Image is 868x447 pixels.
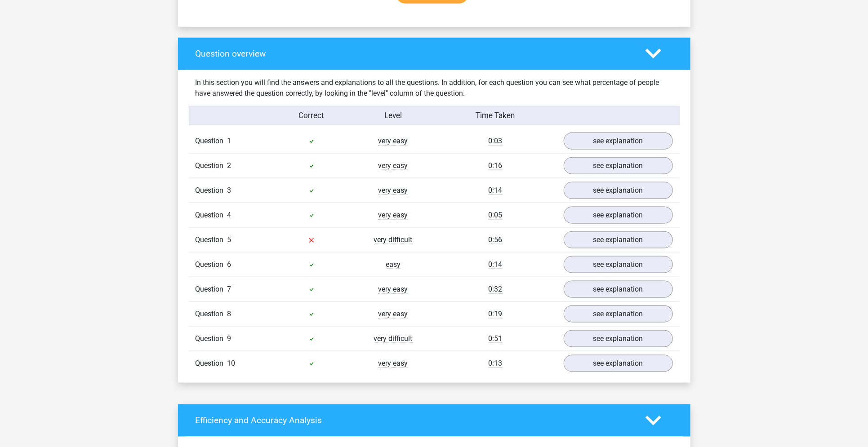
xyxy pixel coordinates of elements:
[489,211,503,220] span: 0:05
[378,310,408,319] span: very easy
[189,77,680,99] div: In this section you will find the answers and explanations to all the questions. In addition, for...
[378,285,408,294] span: very easy
[227,161,231,170] span: 2
[378,161,408,170] span: very easy
[196,136,227,146] span: Question
[196,259,227,270] span: Question
[196,210,227,221] span: Question
[489,334,503,343] span: 0:51
[227,235,231,244] span: 5
[227,310,231,318] span: 8
[271,110,352,121] div: Correct
[564,330,673,347] a: see explanation
[227,285,231,293] span: 7
[378,137,408,146] span: very easy
[489,186,503,195] span: 0:14
[434,110,556,121] div: Time Taken
[227,260,231,269] span: 6
[386,260,401,269] span: easy
[227,186,231,195] span: 3
[196,309,227,319] span: Question
[378,186,408,195] span: very easy
[564,281,673,298] a: see explanation
[564,305,673,323] a: see explanation
[564,355,673,372] a: see explanation
[196,160,227,171] span: Question
[196,416,632,426] h4: Efficiency and Accuracy Analysis
[196,235,227,245] span: Question
[564,207,673,224] a: see explanation
[564,256,673,273] a: see explanation
[489,285,503,294] span: 0:32
[489,235,503,244] span: 0:56
[227,211,231,219] span: 4
[227,334,231,343] span: 9
[564,133,673,150] a: see explanation
[489,359,503,368] span: 0:13
[489,137,503,146] span: 0:03
[196,185,227,196] span: Question
[374,334,413,343] span: very difficult
[564,231,673,248] a: see explanation
[564,157,673,174] a: see explanation
[352,110,434,121] div: Level
[374,235,413,244] span: very difficult
[489,161,503,170] span: 0:16
[227,137,231,145] span: 1
[227,359,236,367] span: 10
[196,284,227,295] span: Question
[564,182,673,199] a: see explanation
[196,49,632,59] h4: Question overview
[489,260,503,269] span: 0:14
[378,359,408,368] span: very easy
[196,333,227,344] span: Question
[378,211,408,220] span: very easy
[196,358,227,369] span: Question
[489,310,503,319] span: 0:19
